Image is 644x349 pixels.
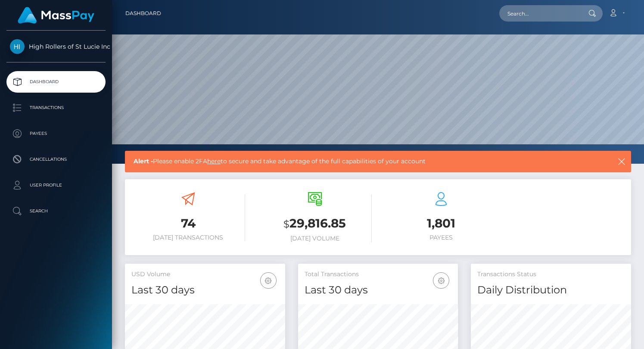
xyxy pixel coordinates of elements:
p: User Profile [10,179,102,192]
h5: Total Transactions [305,270,452,279]
span: Please enable 2FA to secure and take advantage of the full capabilities of your account [134,157,569,166]
p: Transactions [10,101,102,114]
h3: 29,816.85 [258,215,372,233]
p: Payees [10,127,102,140]
img: MassPay Logo [18,7,94,24]
h5: Transactions Status [477,270,625,279]
small: $ [283,218,289,230]
img: High Rollers of St Lucie Inc [10,39,25,54]
h6: Payees [385,234,498,241]
a: Search [6,200,106,222]
a: Dashboard [125,4,161,22]
p: Dashboard [10,75,102,88]
h4: Daily Distribution [477,283,625,298]
h4: Last 30 days [131,283,279,298]
a: User Profile [6,174,106,196]
h5: USD Volume [131,270,279,279]
h6: [DATE] Transactions [131,234,245,241]
b: Alert - [134,157,153,165]
p: Search [10,205,102,218]
a: here [207,157,221,165]
h6: [DATE] Volume [258,235,372,242]
p: Cancellations [10,153,102,166]
a: Cancellations [6,149,106,170]
a: Payees [6,123,106,144]
span: High Rollers of St Lucie Inc [6,43,106,50]
h4: Last 30 days [305,283,452,298]
a: Dashboard [6,71,106,93]
h3: 1,801 [385,215,498,232]
a: Transactions [6,97,106,118]
input: Search... [499,5,580,22]
h3: 74 [131,215,245,232]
